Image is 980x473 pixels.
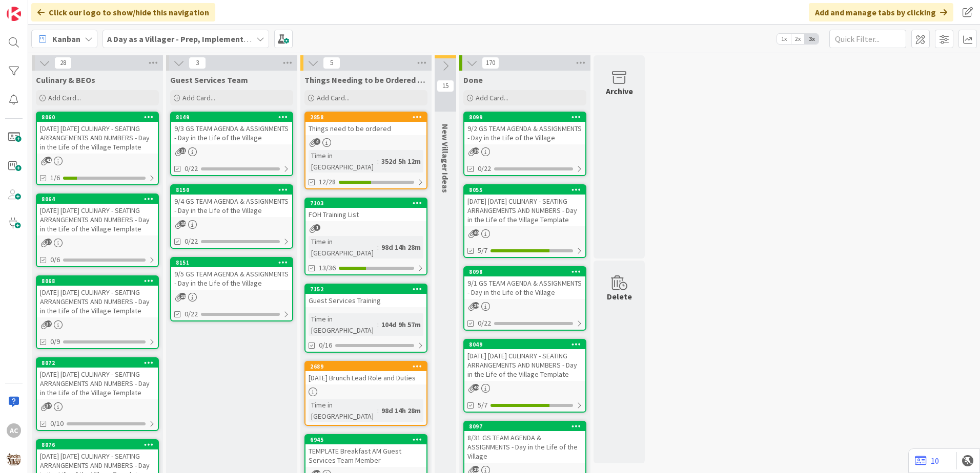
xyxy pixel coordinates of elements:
[37,113,158,154] div: 8060[DATE] [DATE] CULINARY - SEATING ARRANGEMENTS AND NUMBERS - Day in the Life of the Village Te...
[473,466,479,472] span: 29
[478,245,487,256] span: 5/7
[377,405,379,416] span: :
[607,290,632,303] div: Delete
[37,195,158,204] div: 8064
[36,357,159,431] a: 8072[DATE] [DATE] CULINARY - SEATING ARRANGEMENTS AND NUMBERS - Day in the Life of the Village Te...
[310,436,426,443] div: 6945
[463,339,586,413] a: 8049[DATE] [DATE] CULINARY - SEATING ARRANGEMENTS AND NUMBERS - Day in the Life of the Village Te...
[176,259,292,266] div: 8151
[50,418,64,429] span: 0/10
[37,368,158,399] div: [DATE] [DATE] CULINARY - SEATING ARRANGEMENTS AND NUMBERS - Day in the Life of the Village Template
[42,114,158,121] div: 8060
[45,239,52,245] span: 37
[464,276,585,299] div: 9/1 GS TEAM AGENDA & ASSIGNMENTS - Day in the Life of the Village
[305,435,426,467] div: 6945TEMPLATE Breakfast AM Guest Services Team Member
[170,184,293,249] a: 81509/4 GS TEAM AGENDA & ASSIGNMENTS - Day in the Life of the Village0/22
[45,402,52,409] span: 37
[50,254,60,265] span: 0/6
[309,313,377,336] div: Time in [GEOGRAPHIC_DATA]
[50,336,60,347] span: 0/9
[31,3,215,21] div: Click our logo to show/hide this navigation
[463,184,586,258] a: 8055[DATE] [DATE] CULINARY - SEATING ARRANGEMENTS AND NUMBERS - Day in the Life of the Village Te...
[464,122,585,144] div: 9/2 GS TEAM AGENDA & ASSIGNMENTS - Day in the Life of the Village
[185,236,198,247] span: 0/22
[606,85,633,97] div: Archive
[464,185,585,195] div: 8055
[305,122,426,135] div: Things need to be ordered
[379,156,423,167] div: 352d 5h 12m
[37,204,158,235] div: [DATE] [DATE] CULINARY - SEATING ARRANGEMENTS AND NUMBERS - Day in the Life of the Village Template
[478,163,491,174] span: 0/22
[464,349,585,381] div: [DATE] [DATE] CULINARY - SEATING ARRANGEMENTS AND NUMBERS - Day in the Life of the Village Template
[171,267,292,290] div: 9/5 GS TEAM AGENDA & ASSIGNMENTS - Day in the Life of the Village
[37,276,158,317] div: 8068[DATE] [DATE] CULINARY - SEATING ARRANGEMENTS AND NUMBERS - Day in the Life of the Village Te...
[805,34,819,44] span: 3x
[305,294,426,307] div: Guest Services Training
[36,275,159,349] a: 8068[DATE] [DATE] CULINARY - SEATING ARRANGEMENTS AND NUMBERS - Day in the Life of the Village Te...
[464,267,585,276] div: 8098
[304,361,427,426] a: 2689[DATE] Brunch Lead Role and DutiesTime in [GEOGRAPHIC_DATA]:98d 14h 28m
[37,358,158,368] div: 8072
[36,75,95,85] span: Culinary & BEOs
[37,195,158,235] div: 8064[DATE] [DATE] CULINARY - SEATING ARRANGEMENTS AND NUMBERS - Day in the Life of the Village Te...
[829,30,906,48] input: Quick Filter...
[305,371,426,384] div: [DATE] Brunch Lead Role and Duties
[305,208,426,221] div: FOH Training List
[36,193,159,267] a: 8064[DATE] [DATE] CULINARY - SEATING ARRANGEMENTS AND NUMBERS - Day in the Life of the Village Te...
[54,57,72,69] span: 28
[463,266,586,331] a: 80989/1 GS TEAM AGENDA & ASSIGNMENTS - Day in the Life of the Village0/22
[463,75,483,85] span: Done
[379,242,423,253] div: 98d 14h 28m
[305,285,426,307] div: 7152Guest Services Training
[305,199,426,208] div: 7103
[809,3,953,21] div: Add and manage tabs by clicking
[304,112,427,189] a: 2858Things need to be orderedTime in [GEOGRAPHIC_DATA]:352d 5h 12m12/28
[42,277,158,285] div: 8068
[314,224,320,231] span: 1
[179,293,186,299] span: 18
[377,319,379,330] span: :
[48,93,81,102] span: Add Card...
[7,423,21,438] div: AC
[309,150,377,173] div: Time in [GEOGRAPHIC_DATA]
[777,34,791,44] span: 1x
[42,196,158,203] div: 8064
[42,441,158,448] div: 8076
[176,186,292,193] div: 8150
[319,177,336,187] span: 12/28
[50,173,60,183] span: 1/6
[464,340,585,381] div: 8049[DATE] [DATE] CULINARY - SEATING ARRANGEMENTS AND NUMBERS - Day in the Life of the Village Te...
[305,362,426,371] div: 2689
[464,431,585,463] div: 8/31 GS TEAM AGENDA & ASSIGNMENTS - Day in the Life of the Village
[45,157,52,163] span: 41
[377,242,379,253] span: :
[469,423,585,430] div: 8097
[304,198,427,275] a: 7103FOH Training ListTime in [GEOGRAPHIC_DATA]:98d 14h 28m13/36
[440,124,451,193] span: New Villager Ideas
[473,147,479,154] span: 29
[791,34,805,44] span: 2x
[473,384,479,391] span: 40
[171,122,292,144] div: 9/3 GS TEAM AGENDA & ASSIGNMENTS - Day in the Life of the Village
[464,340,585,349] div: 8049
[7,452,21,466] img: avatar
[170,75,248,85] span: Guest Services Team
[42,359,158,367] div: 8072
[478,400,487,411] span: 5/7
[37,440,158,449] div: 8076
[37,276,158,286] div: 8068
[473,302,479,309] span: 29
[310,200,426,207] div: 7103
[305,435,426,444] div: 6945
[176,114,292,121] div: 8149
[317,93,350,102] span: Add Card...
[319,340,332,351] span: 0/16
[310,114,426,121] div: 2858
[463,112,586,176] a: 80999/2 GS TEAM AGENDA & ASSIGNMENTS - Day in the Life of the Village0/22
[379,405,423,416] div: 98d 14h 28m
[309,236,377,259] div: Time in [GEOGRAPHIC_DATA]
[310,286,426,293] div: 7152
[185,163,198,174] span: 0/22
[469,114,585,121] div: 8099
[171,113,292,144] div: 81499/3 GS TEAM AGENDA & ASSIGNMENTS - Day in the Life of the Village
